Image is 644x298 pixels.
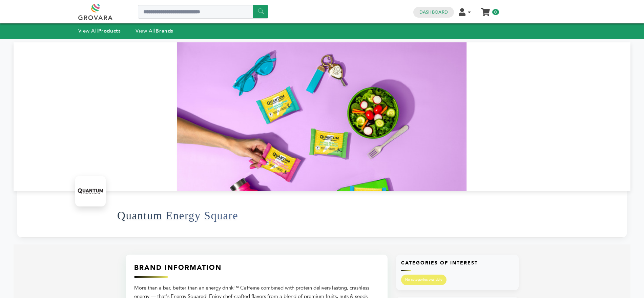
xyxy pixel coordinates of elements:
h3: Categories of Interest [401,260,514,272]
strong: Products [98,27,121,34]
h1: Quantum Energy Square [117,199,238,232]
a: My Cart [481,6,489,13]
strong: Brands [155,27,173,34]
h3: Brand Information [134,263,379,278]
a: Dashboard [419,9,448,15]
span: 0 [492,9,499,15]
a: View AllBrands [136,27,173,34]
img: Quantum Energy Square Logo [77,178,104,205]
input: Search a product or brand... [138,5,268,19]
span: No categories available [401,275,446,285]
a: View AllProducts [78,27,121,34]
